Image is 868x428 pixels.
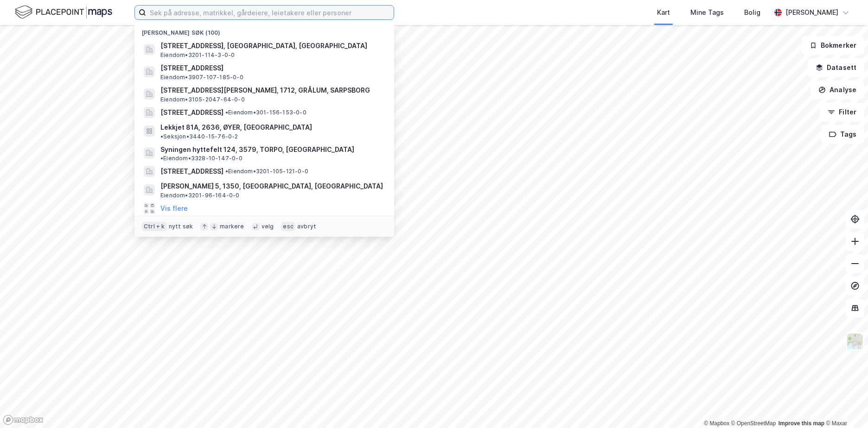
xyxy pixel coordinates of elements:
div: nytt søk [169,223,193,230]
div: [PERSON_NAME] søk (100) [134,22,394,38]
span: Syningen hyttefelt 124, 3579, TORPO, [GEOGRAPHIC_DATA] [160,144,354,155]
button: Bokmerker [802,36,864,55]
span: [STREET_ADDRESS] [160,63,383,74]
div: markere [220,223,244,230]
div: [PERSON_NAME] [785,7,838,18]
span: [STREET_ADDRESS] [160,166,223,177]
a: Improve this map [779,420,824,427]
div: Bolig [744,7,760,18]
span: • [225,168,228,175]
div: avbryt [297,223,316,230]
span: • [160,133,163,140]
span: Seksjon • 3440-15-76-0-2 [160,133,238,140]
span: Eiendom • 3907-107-185-0-0 [160,74,243,81]
span: Eiendom • 3201-105-121-0-0 [225,168,308,175]
span: Eiendom • 3105-2047-64-0-0 [160,96,245,103]
span: Eiendom • 3201-96-164-0-0 [160,192,240,199]
button: Analyse [811,81,864,99]
input: Søk på adresse, matrikkel, gårdeiere, leietakere eller personer [146,6,394,19]
span: [STREET_ADDRESS] [160,107,223,118]
span: Eiendom • 3328-10-147-0-0 [160,155,243,162]
div: Kart [657,7,670,18]
div: Ctrl + k [142,222,167,231]
a: Mapbox homepage [3,415,44,425]
a: Mapbox [704,420,729,427]
iframe: Chat Widget [822,384,868,428]
img: Z [846,333,864,350]
span: [PERSON_NAME] 5, 1350, [GEOGRAPHIC_DATA], [GEOGRAPHIC_DATA] [160,181,383,192]
div: Mine Tags [690,7,724,18]
span: [STREET_ADDRESS][PERSON_NAME], 1712, GRÅLUM, SARPSBORG [160,85,383,96]
span: [STREET_ADDRESS], [GEOGRAPHIC_DATA], [GEOGRAPHIC_DATA] [160,40,383,51]
div: velg [262,223,274,230]
span: Eiendom • 3201-114-3-0-0 [160,51,235,59]
button: Datasett [808,58,864,77]
span: • [160,155,163,162]
span: Lekkjet 81A, 2636, ØYER, [GEOGRAPHIC_DATA] [160,122,312,133]
img: logo.f888ab2527a4732fd821a326f86c7f29.svg [15,4,112,20]
button: Tags [821,125,864,144]
div: esc [281,222,295,231]
span: Eiendom • 301-156-153-0-0 [225,109,306,116]
span: • [225,109,228,116]
a: OpenStreetMap [731,420,776,427]
button: Vis flere [160,203,188,214]
button: Filter [820,103,864,121]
